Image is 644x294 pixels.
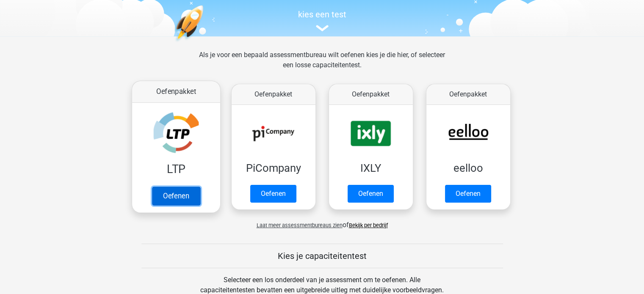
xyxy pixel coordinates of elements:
[445,185,491,203] a: Oefenen
[192,50,452,80] div: Als je voor een bepaald assessmentbureau wilt oefenen kies je die hier, of selecteer een losse ca...
[174,5,236,82] img: oefenen
[127,9,517,32] a: kies een test
[250,185,296,203] a: Oefenen
[349,222,388,228] a: Bekijk per bedrijf
[316,25,329,31] img: assessment
[127,9,517,19] h5: kies een test
[152,187,200,205] a: Oefenen
[348,185,394,203] a: Oefenen
[257,222,343,228] span: Laat meer assessmentbureaus zien
[141,251,503,261] h5: Kies je capaciteitentest
[127,213,517,230] div: of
